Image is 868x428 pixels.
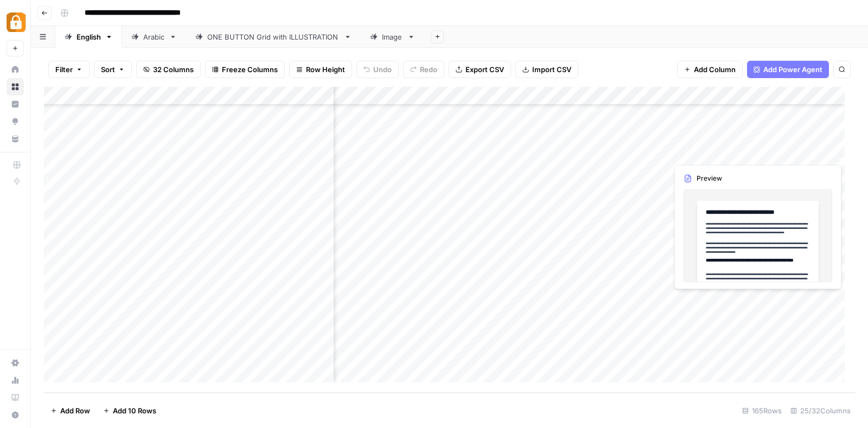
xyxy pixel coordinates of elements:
button: Import CSV [515,61,578,78]
span: 32 Columns [153,64,194,75]
button: Add Row [44,402,97,419]
div: ONE BUTTON Grid with ILLUSTRATION [207,31,340,42]
button: Workspace: Adzz [7,9,24,36]
a: Opportunities [7,113,24,130]
div: 165 Rows [738,402,786,419]
button: Filter [48,61,90,78]
a: English [55,26,122,48]
span: Sort [101,64,115,75]
a: Learning Hub [7,389,24,406]
button: Sort [94,61,132,78]
span: Undo [373,64,392,75]
button: Add Power Agent [747,61,829,78]
img: Adzz Logo [7,12,26,32]
span: Add Power Agent [763,64,822,75]
a: Browse [7,78,24,95]
a: Arabic [122,26,186,48]
button: Redo [403,61,444,78]
a: Settings [7,354,24,372]
span: Filter [55,64,73,75]
a: Your Data [7,130,24,148]
span: Add Column [694,64,736,75]
a: Home [7,61,24,78]
div: 25/32 Columns [786,402,855,419]
a: Usage [7,372,24,389]
span: Add Row [60,405,90,416]
span: Import CSV [532,64,571,75]
button: Freeze Columns [205,61,285,78]
button: Row Height [289,61,352,78]
div: English [76,31,101,42]
button: Undo [356,61,399,78]
span: Freeze Columns [222,64,278,75]
span: Row Height [306,64,345,75]
div: Image [382,31,403,42]
span: Redo [420,64,437,75]
a: Image [361,26,424,48]
button: 32 Columns [136,61,201,78]
div: Arabic [143,31,165,42]
button: Export CSV [449,61,511,78]
span: Export CSV [465,64,504,75]
button: Add 10 Rows [97,402,163,419]
a: ONE BUTTON Grid with ILLUSTRATION [186,26,361,48]
button: Add Column [677,61,743,78]
button: Help + Support [7,406,24,424]
span: Add 10 Rows [113,405,156,416]
a: Insights [7,95,24,113]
